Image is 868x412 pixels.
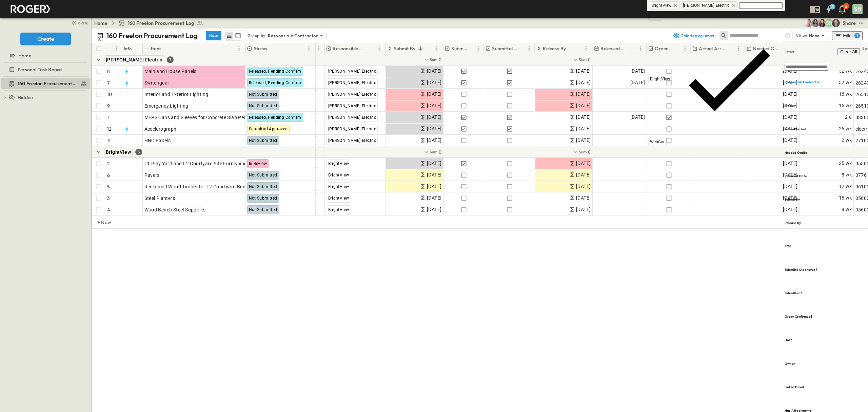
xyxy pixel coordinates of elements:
a: Home [1,51,88,60]
button: Menu [314,44,322,53]
span: HNC Panels [144,137,171,144]
span: Pavers [144,172,160,179]
span: Not Submitted [249,92,277,97]
span: 0 [439,149,441,155]
button: Menu [582,44,590,53]
div: table view [224,31,243,41]
span: BrightView [651,3,672,8]
span: [DATE] [427,136,441,144]
span: [DATE] [576,183,591,190]
span: 160 Freelon Procurement Log [128,20,194,26]
span: Interior and Exterior Lighting [144,91,209,98]
button: Sort [162,45,170,52]
span: [DATE] [576,160,591,167]
button: close [68,18,90,27]
span: Not Submitted [249,104,277,108]
p: Submitted? [451,45,467,52]
span: [DATE] [427,206,441,213]
button: 3 [822,3,835,15]
p: Responsible Contractor [333,45,366,52]
img: Jared Salin (jsalin@cahill-sf.com) [832,19,840,27]
span: [DATE] [427,90,441,98]
button: kanban view [234,32,242,40]
span: [DATE] [427,102,441,110]
button: SH [852,3,863,15]
button: Clear All [837,48,860,55]
span: [DATE] [576,125,591,133]
h6: Needed Onsite [785,150,807,155]
a: 160 Freelon Procurement Log [118,20,204,26]
span: [DATE] [630,67,645,75]
p: Submittal Approved? [492,45,518,52]
p: 1 [107,114,109,121]
button: Menu [474,44,482,53]
p: Sum [430,57,438,62]
span: [DATE] [576,67,591,75]
span: [DATE] [427,194,441,202]
h6: Linked Email [785,385,804,389]
p: 2 [107,160,110,167]
p: 8 [107,68,110,75]
h6: Order Confirmed? [785,314,812,319]
div: Info [122,43,143,54]
p: + New [97,219,101,226]
button: Sort [519,45,527,52]
span: [PERSON_NAME] Electric [328,127,376,131]
span: Steel Planters [144,195,175,202]
span: WebCor [650,139,665,145]
span: 0 [588,56,591,63]
p: View: [796,32,808,39]
span: Not Submitted [249,207,277,212]
span: [DATE] [630,113,645,121]
h6: Hot? [785,338,792,342]
span: Home [18,52,31,59]
div: Steven Habon (shabon@guzmangc.com) [825,19,833,27]
p: 5 [107,183,110,190]
span: Hidden [18,94,33,101]
span: Main and House Panels [144,68,197,75]
span: [DATE] [427,79,441,87]
span: [DATE] [427,160,441,167]
h6: Responsible Contractor [785,80,820,84]
button: Sort [269,45,276,52]
a: Personal Task Board [1,65,88,74]
p: Released Date [600,45,627,52]
span: [DATE] [630,79,645,87]
button: Sort [469,45,476,52]
button: Create [20,33,71,45]
div: Info [124,39,132,58]
span: BrightView [650,76,670,82]
span: Not Submitted [249,196,277,201]
span: [DATE] [576,90,591,98]
div: BrightView [648,23,784,135]
span: Released, Pending Confirm [249,69,301,74]
div: 5 [135,149,142,155]
p: 10 [107,91,112,98]
h6: Submittal Approved? [785,267,817,272]
button: Menu [375,44,383,53]
h6: POC [785,244,792,248]
span: Reclaimed Wood Timber for L2 Courtyard Benches [144,183,256,190]
h6: Released Date [785,174,807,178]
h6: Actual Arrival [785,127,806,131]
button: Sort [368,45,375,52]
p: 160 Freelon Procurement Log [106,31,198,40]
button: Sort [417,45,424,52]
button: Sort [108,45,116,52]
span: Not Submitted [249,173,277,177]
p: 3 [107,195,110,202]
span: [DATE] [576,194,591,202]
h6: 3 [831,4,833,10]
span: [PERSON_NAME] Electric [328,92,376,97]
span: [DATE] [576,206,591,213]
span: [DATE] [427,67,441,75]
button: New [206,31,221,40]
p: Item [151,45,161,52]
h6: Status [785,104,794,108]
p: Release By [543,45,566,52]
p: 7 [107,79,110,86]
button: Menu [235,44,243,53]
a: 160 Freelon Procurement Log [1,79,88,88]
h6: 1 [856,33,858,38]
span: BrightView [328,161,349,166]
